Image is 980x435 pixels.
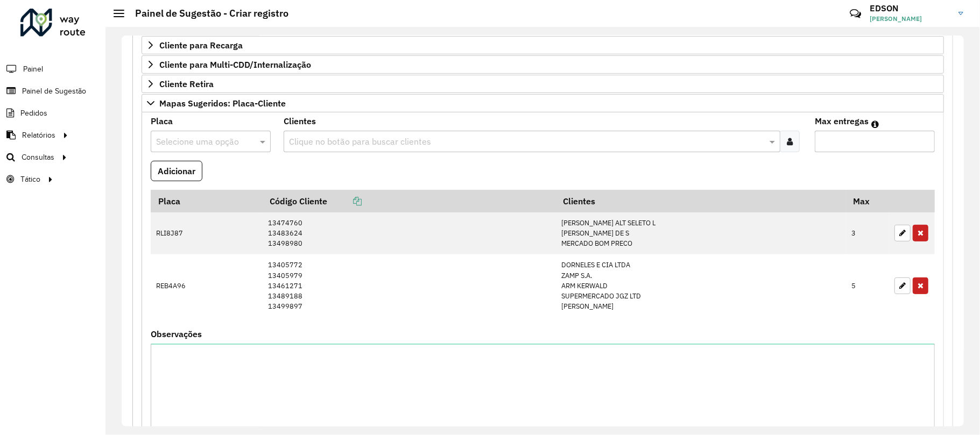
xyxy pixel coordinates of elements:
[263,190,556,212] th: Código Cliente
[142,75,944,93] a: Cliente Retira
[142,55,944,74] a: Cliente para Multi-CDD/Internalização
[22,85,86,97] span: Painel de Sugestão
[284,115,316,127] label: Clientes
[159,41,243,49] span: Cliente para Recarga
[327,196,362,206] a: Copiar
[846,190,889,212] th: Max
[151,115,173,127] label: Placa
[159,60,311,69] span: Cliente para Multi-CDD/Internalização
[151,212,263,254] td: RLI8J87
[846,212,889,254] td: 3
[263,212,556,254] td: 13474760 13483624 13498980
[844,2,867,25] a: Contato Rápido
[871,120,879,129] em: Máximo de clientes que serão colocados na mesma rota com os clientes informados
[870,14,950,24] span: [PERSON_NAME]
[142,94,944,112] a: Mapas Sugeridos: Placa-Cliente
[263,254,556,317] td: 13405772 13405979 13461271 13489188 13499897
[870,3,950,13] h3: EDSON
[151,190,263,212] th: Placa
[159,99,286,108] span: Mapas Sugeridos: Placa-Cliente
[124,8,288,19] h2: Painel de Sugestão - Criar registro
[815,115,869,127] label: Max entregas
[22,130,55,141] span: Relatórios
[556,212,846,254] td: [PERSON_NAME] ALT SELETO L [PERSON_NAME] DE S MERCADO BOM PRECO
[22,152,54,163] span: Consultas
[151,161,202,181] button: Adicionar
[556,190,846,212] th: Clientes
[159,80,214,88] span: Cliente Retira
[23,63,43,75] span: Painel
[846,254,889,317] td: 5
[142,36,944,54] a: Cliente para Recarga
[20,174,40,185] span: Tático
[151,254,263,317] td: REB4A96
[151,327,202,340] label: Observações
[556,254,846,317] td: DORNELES E CIA LTDA ZAMP S.A. ARM KERWALD SUPERMERCADO JGZ LTD [PERSON_NAME]
[20,108,47,119] span: Pedidos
